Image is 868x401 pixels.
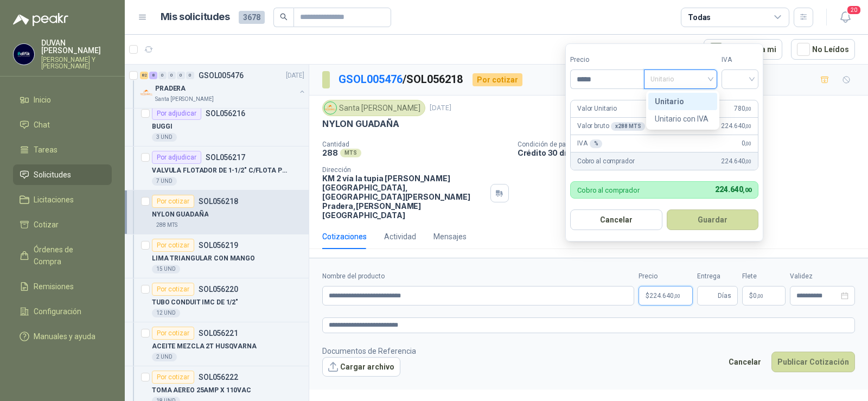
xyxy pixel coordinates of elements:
[13,301,112,322] a: Configuración
[199,72,244,79] p: GSOL005476
[140,86,153,99] img: Company Logo
[152,385,251,396] p: TOMA AEREO 25AMP X 110VAC
[177,72,185,79] div: 0
[322,231,367,243] div: Cotizaciones
[473,73,522,86] div: Por cotizar
[41,56,112,69] p: [PERSON_NAME] Y [PERSON_NAME]
[721,121,751,131] span: 224.640
[140,69,307,104] a: 82 8 0 0 0 0 GSOL005476[DATE] Company LogoPRADERASanta [PERSON_NAME]
[186,72,194,79] div: 0
[152,221,182,230] div: 288 MTS
[790,271,855,282] label: Validez
[125,322,309,366] a: Por cotizarSOL056221ACEITE MEZCLA 2T HUSQVARNA2 UND
[206,154,245,161] p: SOL056217
[791,39,855,60] button: No Leídos
[322,141,509,148] p: Cantidad
[628,41,695,58] div: 1 - 50 de 779
[13,114,112,135] a: Chat
[324,102,336,114] img: Company Logo
[846,5,861,15] span: 20
[152,283,194,296] div: Por cotizar
[152,239,194,252] div: Por cotizar
[723,352,767,372] button: Cancelar
[650,71,711,87] span: Unitario
[125,190,309,234] a: Por cotizarSOL056218NYLON GUADAÑA288 MTS
[518,141,864,148] p: Condición de pago
[590,139,603,148] div: %
[322,100,425,116] div: Santa [PERSON_NAME]
[611,122,645,131] div: x 288 MTS
[149,72,157,79] div: 8
[745,141,751,147] span: ,00
[34,144,58,156] span: Tareas
[199,241,238,249] p: SOL056219
[322,357,400,377] button: Cargar archivo
[322,166,486,174] p: Dirección
[648,93,717,110] div: Unitario
[161,9,230,25] h1: Mis solicitudes
[152,327,194,340] div: Por cotizar
[152,177,177,186] div: 7 UND
[14,44,34,65] img: Company Logo
[13,164,112,185] a: Solicitudes
[286,71,304,81] p: [DATE]
[697,271,738,282] label: Entrega
[339,71,464,88] p: / SOL056218
[152,209,208,220] p: NYLON GUADAÑA
[152,107,201,120] div: Por adjudicar
[152,265,180,273] div: 15 UND
[199,373,238,381] p: SOL056222
[639,271,693,282] label: Precio
[749,292,753,299] span: $
[771,352,855,372] button: Publicar Cotización
[577,156,634,167] p: Cobro al comprador
[199,285,238,293] p: SOL056220
[125,234,309,278] a: Por cotizarSOL056219LIMA TRIANGULAR CON MANGO15 UND
[715,185,751,194] span: 224.640
[655,96,711,107] div: Unitario
[13,13,68,26] img: Logo peakr
[688,11,711,23] div: Todas
[13,189,112,210] a: Licitaciones
[155,95,214,104] p: Santa [PERSON_NAME]
[718,287,731,305] span: Días
[152,371,194,384] div: Por cotizar
[322,118,399,130] p: NYLON GUADAÑA
[140,72,148,79] div: 82
[13,214,112,235] a: Cotizar
[152,133,177,142] div: 3 UND
[655,113,711,125] div: Unitario con IVA
[125,278,309,322] a: Por cotizarSOL056220TUBO CONDUIT IMC DE 1/2"12 UND
[34,281,74,292] span: Remisiones
[340,149,361,157] div: MTS
[639,286,693,305] p: $224.640,00
[757,293,763,299] span: ,00
[125,103,309,147] a: Por adjudicarSOL056216BUGGI3 UND
[734,104,751,114] span: 780
[704,39,782,60] button: Asignado a mi
[577,121,645,131] p: Valor bruto
[667,209,759,230] button: Guardar
[384,231,416,243] div: Actividad
[745,106,751,112] span: ,00
[280,13,288,21] span: search
[206,110,245,117] p: SOL056216
[152,297,238,308] p: TUBO CONDUIT IMC DE 1/2"
[34,219,59,231] span: Cotizar
[743,187,751,194] span: ,00
[13,90,112,110] a: Inicio
[152,151,201,164] div: Por adjudicar
[433,231,467,243] div: Mensajes
[322,174,486,220] p: KM 2 vía la tupia [PERSON_NAME][GEOGRAPHIC_DATA], [GEOGRAPHIC_DATA][PERSON_NAME] Pradera , [PERSO...
[34,244,101,268] span: Órdenes de Compra
[34,305,81,317] span: Configuración
[339,73,403,86] a: GSOL005476
[152,195,194,208] div: Por cotizar
[13,276,112,297] a: Remisiones
[152,253,255,264] p: LIMA TRIANGULAR CON MANGO
[577,138,602,149] p: IVA
[34,94,51,106] span: Inicio
[155,84,186,94] p: PRADERA
[158,72,167,79] div: 0
[649,292,680,299] span: 224.640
